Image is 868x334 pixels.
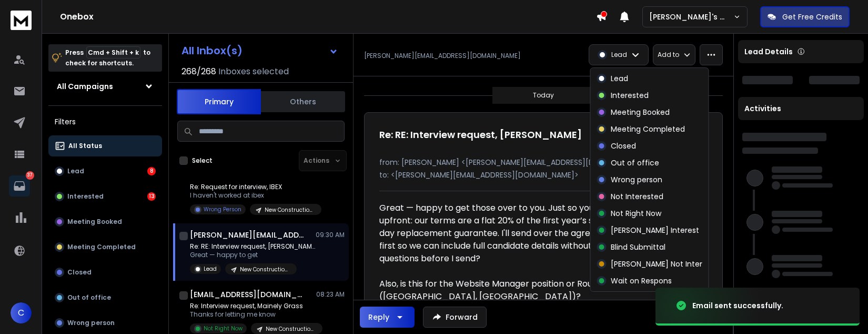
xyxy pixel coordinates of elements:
button: Others [261,90,345,113]
img: logo [11,11,32,30]
p: Today [533,91,554,100]
p: Not Right Now [611,208,661,219]
p: Get Free Credits [782,12,842,22]
p: Lead [204,265,217,273]
p: New ConstructionX [240,266,290,273]
p: [PERSON_NAME] Interest [611,225,699,235]
button: Forward [423,307,487,328]
p: Out of office [67,293,111,302]
p: Meeting Completed [611,124,685,134]
span: C [11,302,32,323]
p: Meeting Booked [611,107,670,117]
p: Closed [67,268,92,277]
div: 13 [147,192,156,201]
span: 268 / 268 [181,65,216,78]
h1: All Campaigns [57,81,113,92]
p: Re: RE: Interview request, [PERSON_NAME] [190,242,316,251]
p: New ConstructionX [265,206,315,214]
p: Wrong person [611,174,662,185]
h3: Filters [48,114,162,129]
p: [PERSON_NAME]'s Workspace [649,12,733,22]
h1: Re: RE: Interview request, [PERSON_NAME] [379,127,582,142]
p: Press to check for shortcuts. [65,47,150,68]
p: Interested [67,192,104,201]
h1: Onebox [60,11,596,23]
p: Re: Interview request, Mainely Grass [190,302,316,310]
h3: Inboxes selected [218,65,289,78]
h1: [EMAIL_ADDRESS][DOMAIN_NAME] [190,289,306,300]
p: New ConstructionX [266,325,316,333]
p: Interested [611,90,649,101]
p: I haven't worked at ibex [190,191,316,200]
p: 37 [26,171,34,180]
div: Great — happy to get those over to you. Just so you have everything upfront: our terms are a flat... [379,202,687,265]
p: 08:23 AM [316,290,345,299]
h1: All Inbox(s) [181,45,243,56]
p: Lead [611,51,627,59]
p: Lead [611,73,628,84]
span: Cmd + Shift + k [86,46,140,58]
p: Out of office [611,158,659,168]
p: Meeting Completed [67,243,136,251]
button: Primary [177,89,261,114]
div: Also, is this for the Website Manager position or Route Manager position ([GEOGRAPHIC_DATA], [GEO... [379,278,687,303]
p: from: [PERSON_NAME] <[PERSON_NAME][EMAIL_ADDRESS][DOMAIN_NAME]> [379,157,708,168]
p: Great — happy to get [190,251,316,259]
p: Wrong Person [204,205,241,213]
p: Re: Request for interview, IBEX [190,183,316,191]
div: Activities [738,97,864,120]
p: Meeting Booked [67,218,122,226]
p: to: <[PERSON_NAME][EMAIL_ADDRESS][DOMAIN_NAME]> [379,170,708,180]
p: Not Interested [611,191,663,202]
p: Closed [611,141,636,151]
h1: [PERSON_NAME][EMAIL_ADDRESS][DOMAIN_NAME] [190,230,306,240]
label: Select [192,156,213,165]
p: 09:30 AM [316,231,345,239]
p: Wrong person [67,319,115,327]
p: All Status [68,142,102,150]
p: Thanks for letting me know [190,310,316,319]
p: Lead [67,167,84,175]
p: Add to [658,51,679,59]
p: Lead Details [744,46,793,57]
div: Reply [368,312,389,322]
p: Blind Submittal [611,242,665,252]
p: Wait on Respons [611,276,672,286]
p: Not Right Now [204,325,243,332]
div: 8 [147,167,156,175]
p: [PERSON_NAME][EMAIL_ADDRESS][DOMAIN_NAME] [364,52,521,60]
p: [PERSON_NAME] Not Inter [611,259,702,269]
